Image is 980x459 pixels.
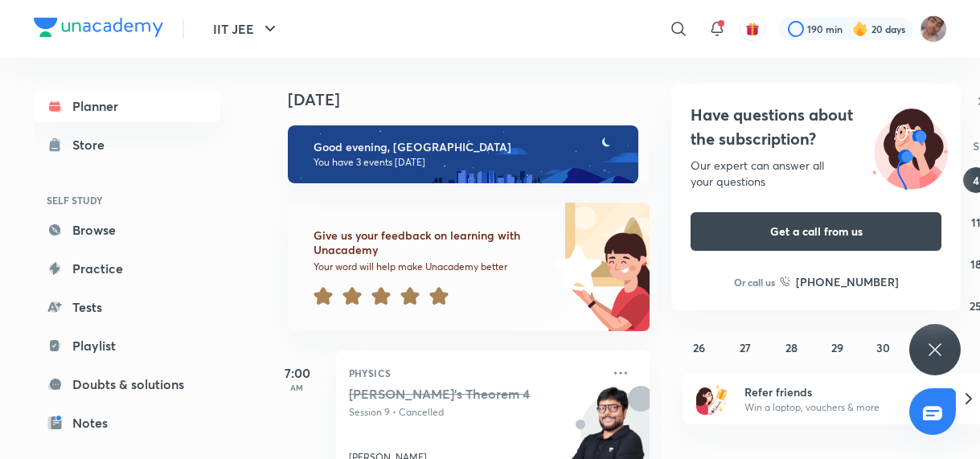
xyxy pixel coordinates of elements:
h5: Gauss's Theorem 4 [349,386,549,402]
abbr: October 29, 2025 [831,340,843,355]
a: [PHONE_NUMBER] [780,273,899,290]
img: streak [852,21,868,37]
h4: [DATE] [288,90,666,109]
abbr: October 22, 2025 [831,298,843,314]
abbr: Saturday [973,138,979,154]
h6: SELF STUDY [34,186,220,214]
img: Company Logo [34,18,163,37]
a: Browse [34,214,220,246]
abbr: October 23, 2025 [877,298,889,314]
img: evening [288,125,638,183]
p: Your word will help make Unacademy better [314,260,548,273]
div: Our expert can answer all your questions [691,158,941,190]
abbr: October 20, 2025 [739,298,752,314]
h6: Refer friends [744,383,942,400]
p: Or call us [734,275,775,289]
img: referral [696,383,728,415]
p: Session 9 • Cancelled [349,405,601,420]
abbr: October 28, 2025 [785,340,798,355]
button: October 28, 2025 [778,334,804,360]
a: Playlist [34,330,220,362]
p: Physics [349,363,601,383]
button: October 26, 2025 [686,334,711,360]
h6: [PHONE_NUMBER] [796,273,899,290]
abbr: October 19, 2025 [693,298,704,314]
img: feedback_image [499,203,650,331]
button: October 30, 2025 [871,334,896,360]
img: avatar [745,22,760,36]
button: October 29, 2025 [824,334,850,360]
p: AM [265,383,330,392]
a: Planner [34,90,220,122]
a: Tests [34,291,220,323]
img: ttu_illustration_new.svg [859,103,961,190]
button: avatar [740,16,765,42]
abbr: October 4, 2025 [973,173,979,188]
img: Rahul 2026 [920,15,947,43]
abbr: October 21, 2025 [786,298,797,314]
a: Company Logo [34,18,163,41]
h6: Give us your feedback on learning with Unacademy [314,228,548,257]
div: Store [72,135,114,154]
p: You have 3 events [DATE] [314,156,624,169]
button: October 27, 2025 [732,334,758,360]
h6: Good evening, [GEOGRAPHIC_DATA] [314,140,624,154]
abbr: October 30, 2025 [876,340,890,355]
abbr: October 26, 2025 [693,340,705,355]
abbr: October 24, 2025 [924,298,936,314]
a: Notes [34,407,220,439]
abbr: October 27, 2025 [740,340,751,355]
button: IIT JEE [203,13,289,45]
p: Win a laptop, vouchers & more [744,400,942,415]
a: Store [34,129,220,161]
a: Doubts & solutions [34,368,220,400]
h5: 7:00 [265,363,330,383]
button: Get a call from us [691,212,941,251]
a: Practice [34,252,220,285]
h4: Have questions about the subscription? [691,103,941,151]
